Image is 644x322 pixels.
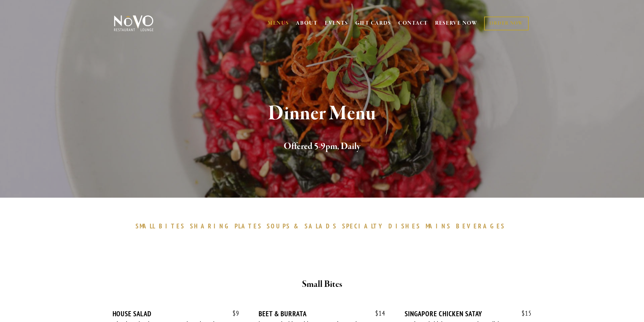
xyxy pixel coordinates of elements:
a: GIFT CARDS [355,17,391,30]
div: HOUSE SALAD [113,309,239,318]
span: MAINS [426,222,451,230]
span: SOUPS [267,222,290,230]
span: BITES [159,222,185,230]
a: BEVERAGES [456,222,509,230]
div: SINGAPORE CHICKEN SATAY [405,309,531,318]
span: & [294,222,301,230]
span: $ [375,309,379,317]
a: SPECIALTYDISHES [342,222,424,230]
span: BEVERAGES [456,222,505,230]
strong: Small Bites [302,278,342,290]
a: ORDER NOW [484,17,528,30]
span: SHARING [190,222,231,230]
a: RESERVE NOW [435,17,478,30]
span: SALADS [305,222,337,230]
span: SPECIALTY [342,222,385,230]
span: 9 [226,309,239,317]
a: CONTACT [398,17,428,30]
span: 15 [515,309,532,317]
a: ABOUT [296,20,318,27]
a: MENUS [268,20,289,27]
span: SMALL [136,222,156,230]
a: EVENTS [325,20,348,27]
span: DISHES [388,222,421,230]
h2: Offered 5-9pm, Daily [125,140,519,154]
span: $ [522,309,525,317]
span: $ [233,309,236,317]
a: MAINS [426,222,454,230]
h1: Dinner Menu [125,103,519,125]
span: PLATES [235,222,262,230]
a: SOUPS&SALADS [267,222,340,230]
div: BEET & BURRATA [259,309,385,318]
img: Novo Restaurant &amp; Lounge [113,15,155,32]
a: SHARINGPLATES [190,222,265,230]
span: 14 [368,309,385,317]
a: SMALLBITES [136,222,189,230]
